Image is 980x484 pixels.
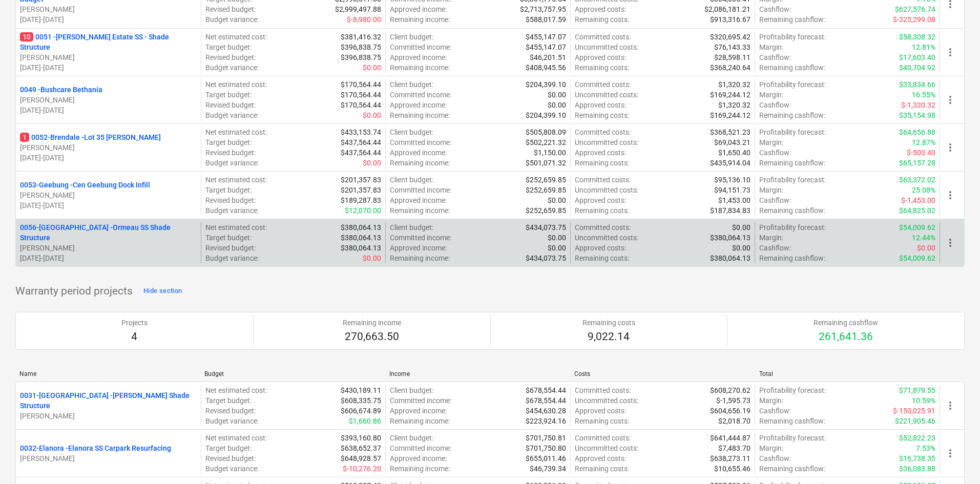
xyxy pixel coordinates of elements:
p: $638,652.37 [341,443,381,453]
p: Committed income : [390,90,451,100]
p: $380,064.13 [341,233,381,243]
p: $393,160.80 [341,433,381,443]
p: Budget variance : [205,14,259,25]
p: $-1,320.32 [901,100,935,110]
p: $65,157.28 [899,158,935,168]
p: $396,838.75 [341,42,381,52]
p: $2,018.70 [718,416,750,426]
p: Target budget : [205,42,252,52]
p: $380,064.13 [710,233,750,243]
p: $455,147.07 [526,42,566,52]
p: Margin : [759,395,783,406]
p: $434,073.75 [526,222,566,233]
p: $189,287.83 [341,195,381,205]
p: Approved costs : [575,406,626,416]
p: $170,564.44 [341,90,381,100]
p: $169,244.12 [710,110,750,120]
p: $0.00 [732,243,750,253]
div: 0053-Geebung -Cen Geebung Dock Infill[PERSON_NAME][DATE]-[DATE] [20,180,197,211]
p: [DATE] - [DATE] [20,14,197,25]
p: Committed income : [390,233,451,243]
p: Committed income : [390,137,451,148]
p: $221,905.46 [895,416,935,426]
p: 16.55% [912,90,935,100]
p: 0031-[GEOGRAPHIC_DATA] - [PERSON_NAME] Shade Structure [20,390,197,411]
p: Approved costs : [575,195,626,205]
p: Remaining income [343,318,401,328]
p: $380,064.13 [341,243,381,253]
div: Hide section [143,285,182,297]
p: Remaining costs : [575,62,629,73]
p: 0032-Elanora - Elanora SS Carpark Resurfacing [20,443,171,453]
p: [PERSON_NAME] [20,52,197,62]
p: Remaining costs : [575,205,629,216]
p: Budget variance : [205,253,259,263]
p: $64,656.88 [899,127,935,137]
p: $0.00 [363,253,381,263]
p: $430,189.11 [341,385,381,395]
p: $678,554.44 [526,385,566,395]
p: Budget variance : [205,110,259,120]
p: Net estimated cost : [205,79,267,90]
p: [DATE] - [DATE] [20,62,197,73]
p: Warranty period projects [15,284,133,299]
p: Margin : [759,443,783,453]
span: 10 [20,32,33,41]
p: $1,150.00 [534,148,566,158]
span: more_vert [944,189,956,201]
p: Margin : [759,42,783,52]
iframe: Chat Widget [929,435,980,484]
p: Remaining cashflow : [759,416,825,426]
p: $1,453.00 [718,195,750,205]
p: $-1,595.73 [716,395,750,406]
p: $433,153.74 [341,127,381,137]
p: Budget variance : [205,205,259,216]
p: Budget variance : [205,464,259,474]
p: $0.00 [732,222,750,233]
p: Margin : [759,90,783,100]
p: [DATE] - [DATE] [20,253,197,263]
p: 10.59% [912,395,935,406]
p: $396,838.75 [341,52,381,62]
p: $-8,980.00 [347,14,381,25]
p: $655,011.46 [526,453,566,464]
p: Cashflow : [759,148,791,158]
p: 7.53% [916,443,935,453]
p: Uncommitted costs : [575,443,638,453]
p: Remaining income : [390,158,450,168]
p: 4 [121,330,148,344]
p: $52,822.23 [899,433,935,443]
p: 12.44% [912,233,935,243]
p: $437,564.44 [341,148,381,158]
p: Projects [121,318,148,328]
p: Remaining costs : [575,110,629,120]
p: Client budget : [390,222,433,233]
p: $648,928.57 [341,453,381,464]
p: [PERSON_NAME] [20,95,197,105]
div: Costs [574,370,751,377]
p: Profitability forecast : [759,222,826,233]
p: $36,083.88 [899,464,935,474]
p: Committed costs : [575,385,631,395]
p: Approved costs : [575,148,626,158]
p: Target budget : [205,395,252,406]
p: Approved costs : [575,52,626,62]
p: Remaining income : [390,205,450,216]
button: Hide section [141,283,184,300]
p: Approved income : [390,406,447,416]
p: Approved income : [390,195,447,205]
p: Approved income : [390,453,447,464]
p: Revised budget : [205,52,256,62]
p: Target budget : [205,137,252,148]
p: [DATE] - [DATE] [20,153,197,163]
p: $455,147.07 [526,32,566,42]
p: Committed income : [390,395,451,406]
p: $69,043.21 [714,137,750,148]
p: $63,372.02 [899,175,935,185]
div: 0032-Elanora -Elanora SS Carpark Resurfacing[PERSON_NAME] [20,443,197,464]
div: 0049 -Bushcare Bethania[PERSON_NAME][DATE]-[DATE] [20,85,197,115]
p: Uncommitted costs : [575,185,638,195]
p: Margin : [759,233,783,243]
p: $0.00 [548,233,566,243]
p: Remaining costs : [575,14,629,25]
